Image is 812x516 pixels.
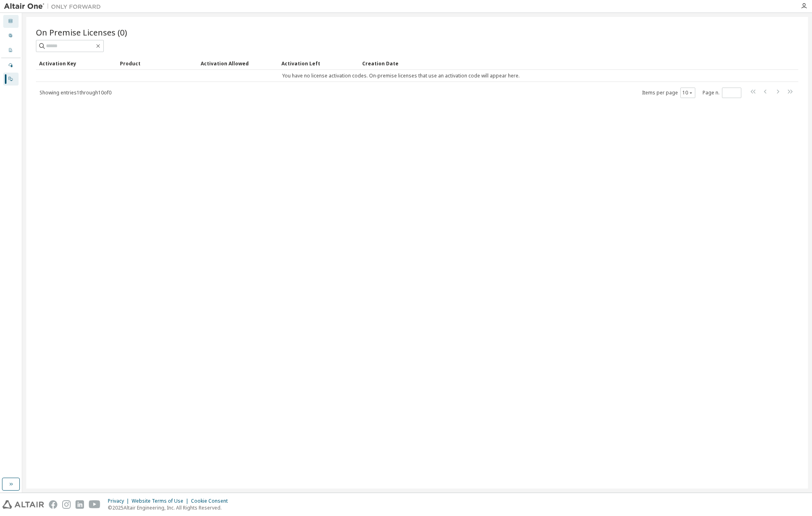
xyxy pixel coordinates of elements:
[49,500,57,509] img: facebook.svg
[682,90,693,96] button: 10
[191,498,233,504] div: Cookie Consent
[3,73,19,86] div: On Prem
[36,27,127,38] span: On Premise Licenses (0)
[3,15,19,28] div: Dashboard
[281,57,356,70] div: Activation Left
[201,57,275,70] div: Activation Allowed
[3,44,19,57] div: Company Profile
[76,500,84,509] img: linkedin.svg
[39,57,113,70] div: Activation Key
[62,500,71,509] img: instagram.svg
[3,29,19,42] div: User Profile
[3,59,19,72] div: Managed
[108,504,233,511] p: © 2025 Altair Engineering, Inc. All Rights Reserved.
[132,498,191,504] div: Website Terms of Use
[703,88,741,98] span: Page n.
[642,88,695,98] span: Items per page
[108,498,132,504] div: Privacy
[2,500,44,509] img: altair_logo.svg
[362,57,763,70] div: Creation Date
[4,2,105,10] img: Altair One
[36,70,766,82] td: You have no license activation codes. On-premise licenses that use an activation code will appear...
[40,89,111,96] span: Showing entries 1 through 10 of 0
[120,57,194,70] div: Product
[89,500,101,509] img: youtube.svg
